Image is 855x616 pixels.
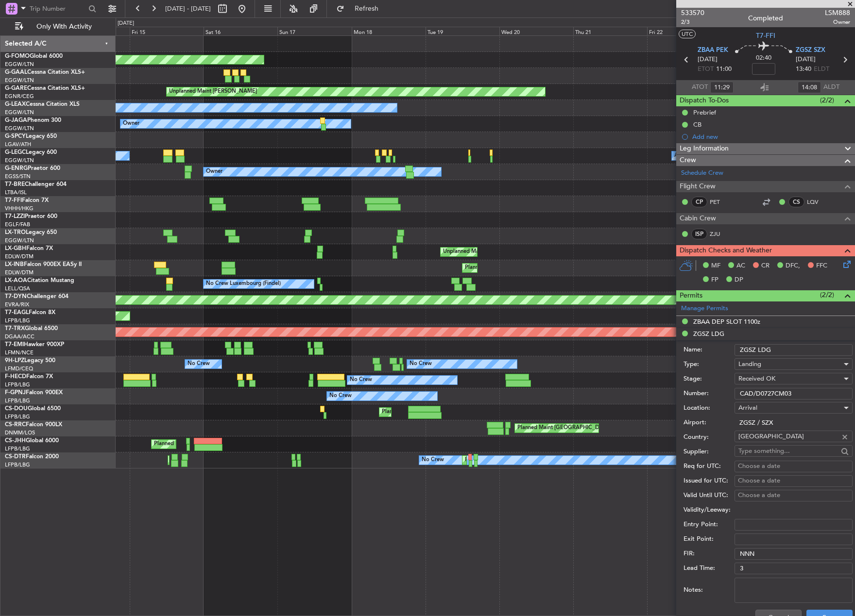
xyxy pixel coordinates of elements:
span: Permits [680,290,702,301]
a: G-SPCYLegacy 650 [5,133,57,139]
label: Notes: [684,585,735,595]
a: G-ENRGPraetor 600 [5,166,60,171]
input: Trip Number [30,1,85,16]
a: G-GARECessna Citation XLS+ [5,85,85,91]
input: --:-- [798,82,821,93]
span: T7-LZZI [5,214,25,219]
span: 11:00 [716,65,732,74]
div: Choose a date [738,462,849,471]
a: T7-TRXGlobal 6500 [5,326,58,332]
a: G-LEAXCessna Citation XLS [5,101,80,107]
a: CS-DTRFalcon 2000 [5,454,59,460]
label: Lead Time: [684,564,735,573]
span: Owner [825,18,850,26]
span: T7-FFI [756,31,775,41]
span: G-SPCY [5,133,26,139]
span: Landing [738,360,761,368]
a: LFPB/LBG [5,445,30,452]
span: Leg Information [680,143,729,154]
span: Received OK [738,374,775,383]
a: G-LEGCLegacy 600 [5,150,57,155]
span: Only With Activity [25,23,103,30]
span: LX-TRO [5,230,26,235]
div: Planned Maint Geneva (Cointrin) [465,261,545,275]
span: [DATE] [796,55,816,65]
input: Type something... [738,429,838,444]
span: G-LEAX [5,101,26,107]
a: EGGW/LTN [5,157,34,164]
a: CS-JHHGlobal 6000 [5,438,59,444]
span: CS-JHH [5,438,26,444]
a: F-GPNJFalcon 900EX [5,390,63,396]
span: FFC [816,261,827,271]
a: T7-DYNChallenger 604 [5,294,68,300]
div: No Crew [350,373,372,387]
a: LFMN/NCE [5,349,34,356]
div: Unplanned Maint [GEOGRAPHIC_DATA] ([GEOGRAPHIC_DATA]) [443,245,603,259]
a: EVRA/RIX [5,301,29,308]
a: LX-GBHFalcon 7X [5,246,53,251]
label: Stage: [684,374,735,384]
span: LSM888 [825,8,850,18]
span: Crew [680,155,696,166]
span: 02:40 [756,53,771,63]
span: G-ENRG [5,166,28,171]
div: Add new [692,133,850,141]
div: Planned Maint [GEOGRAPHIC_DATA] ([GEOGRAPHIC_DATA]) [154,437,307,451]
input: --:-- [710,82,734,93]
a: 9H-LPZLegacy 500 [5,358,55,364]
a: LFPB/LBG [5,413,30,420]
span: ZBAA PEK [698,46,728,55]
div: Planned Maint [GEOGRAPHIC_DATA] ([GEOGRAPHIC_DATA]) [517,421,670,435]
div: Prebrief [693,108,716,117]
span: LX-GBH [5,246,26,251]
span: 2/3 [681,18,704,26]
label: Type: [684,360,735,369]
a: Schedule Crew [681,168,723,178]
div: Unplanned Maint [PERSON_NAME] [169,84,257,99]
a: G-JAGAPhenom 300 [5,117,61,123]
a: G-GAALCessna Citation XLS+ [5,69,85,75]
span: LX-AOA [5,278,27,283]
a: VHHH/HKG [5,205,34,212]
div: Fri 15 [130,27,204,35]
span: T7-TRX [5,326,25,332]
span: [DATE] - [DATE] [165,4,211,13]
span: ATOT [692,83,708,92]
div: ZBAA DEP SLOT 1100z [693,317,760,326]
a: ZJU [710,230,732,238]
a: EGGW/LTN [5,125,34,132]
label: FIR: [684,549,735,559]
span: F-GPNJ [5,390,26,396]
a: LELL/QSA [5,285,30,292]
a: G-FOMOGlobal 6000 [5,53,63,59]
label: Number: [684,389,735,399]
span: T7-BRE [5,182,25,187]
span: FP [711,275,718,285]
span: T7-EAGL [5,310,29,316]
a: LX-TROLegacy 650 [5,230,57,235]
div: Sun 17 [277,27,351,35]
span: ZGSZ SZX [796,46,825,55]
a: EGGW/LTN [5,77,34,84]
a: DNMM/LOS [5,429,35,436]
span: CS-RRC [5,422,26,428]
a: T7-EAGLFalcon 8X [5,310,55,316]
div: ISP [691,229,707,239]
span: Cabin Crew [680,213,716,224]
span: ELDT [814,65,829,74]
a: CS-DOUGlobal 6500 [5,406,61,412]
div: CS [788,197,804,207]
a: EGGW/LTN [5,109,34,116]
span: ALDT [823,83,839,92]
a: LFPB/LBG [5,461,30,468]
a: EDLW/DTM [5,253,34,260]
div: Owner [206,165,222,179]
span: G-LEGC [5,150,26,155]
span: [DATE] [698,55,718,65]
span: T7-DYN [5,294,27,300]
a: LGAV/ATH [5,141,31,148]
span: Arrival [738,403,757,412]
div: Sat 16 [204,27,277,35]
label: Name: [684,345,735,355]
